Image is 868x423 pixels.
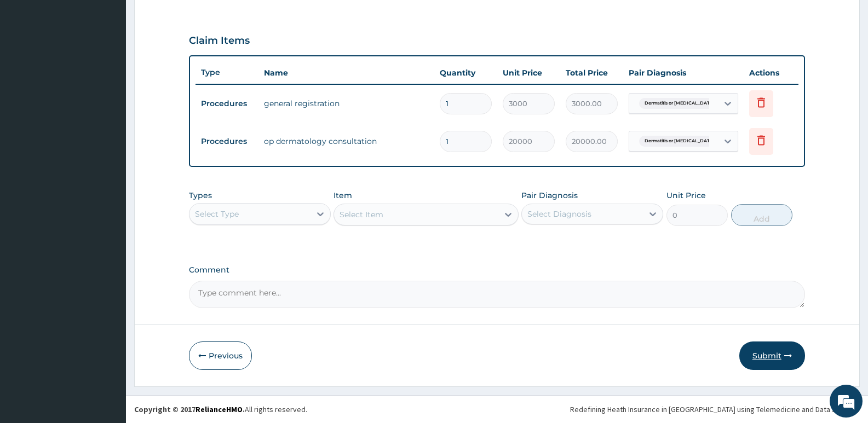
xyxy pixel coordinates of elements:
a: RelianceHMO [196,404,243,414]
th: Quantity [434,62,497,84]
h3: Claim Items [189,35,250,47]
th: Actions [744,62,798,84]
td: op dermatology consultation [258,130,434,152]
div: Minimize live chat window [180,5,206,32]
th: Unit Price [497,62,560,84]
td: general registration [258,92,434,114]
th: Type [196,62,258,83]
div: Select Diagnosis [527,208,591,219]
span: We're online! [64,138,151,248]
label: Unit Price [666,190,706,201]
span: Dermatitis or [MEDICAL_DATA], unspecif... [639,136,744,147]
textarea: Type your message and hit 'Enter' [5,299,209,337]
label: Comment [189,265,805,275]
td: Procedures [196,131,258,152]
label: Types [189,191,212,200]
th: Total Price [560,62,623,84]
span: Dermatitis or [MEDICAL_DATA], unspecif... [639,98,744,109]
div: Chat with us now [57,61,184,76]
button: Add [731,204,792,226]
label: Item [334,190,352,201]
label: Pair Diagnosis [521,190,578,201]
div: Select Type [195,208,239,219]
footer: All rights reserved. [126,395,868,423]
button: Previous [189,341,252,370]
th: Pair Diagnosis [623,62,744,84]
img: d_794563401_company_1708531726252_794563401 [20,55,44,82]
button: Submit [739,341,805,370]
strong: Copyright © 2017 . [134,404,245,414]
th: Name [258,62,434,84]
div: Redefining Heath Insurance in [GEOGRAPHIC_DATA] using Telemedicine and Data Science! [570,404,860,415]
td: Procedures [196,94,258,114]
